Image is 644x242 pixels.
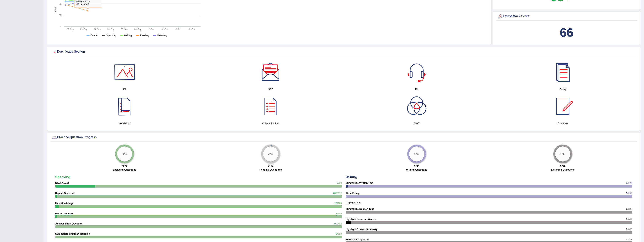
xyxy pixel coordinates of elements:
[55,192,75,195] strong: Repeat Sentence
[337,181,338,184] span: 7
[346,192,359,195] strong: Write Essay
[149,28,154,30] tspan: 2. Oct
[492,87,634,91] h4: Essay
[122,152,124,156] big: 1
[414,152,417,156] big: 0
[121,28,128,30] tspan: 28. Sep
[555,146,570,162] div: %
[627,181,632,184] span: /608
[67,28,74,30] tspan: 20. Sep
[561,152,563,156] big: 0
[334,202,337,205] span: 10
[626,192,627,195] span: 1
[140,34,149,37] tspan: Reading
[60,25,61,28] text: 0
[157,34,167,37] tspan: Listening
[55,222,82,225] strong: Answer Short Question
[336,222,342,225] span: /1742
[106,34,116,37] tspan: Speaking
[199,87,342,91] h4: SST
[199,121,342,125] h4: Collocation List
[409,146,424,162] div: %
[627,238,632,241] span: /287
[55,175,70,179] strong: Speaking
[53,121,196,125] h4: Vocab List
[627,208,632,210] span: /536
[55,212,73,215] strong: Re-Tell Lecture
[346,238,370,241] strong: Select Missing Word
[263,146,278,162] div: %
[346,208,374,210] strong: Summarize Spoken Text
[268,152,270,156] big: 3
[268,165,273,168] strong: 4154
[80,28,87,30] tspan: 22. Sep
[134,28,141,30] tspan: 30. Sep
[626,208,627,210] span: 0
[51,135,636,140] div: Practice Question Progress
[90,34,98,37] tspan: Overall
[54,7,57,13] tspan: Score
[626,228,627,231] span: 0
[492,121,634,125] h4: Grammar
[627,228,632,231] span: /246
[336,192,342,195] span: /2652
[346,218,376,221] strong: Highlight Incorrect Words
[113,168,136,172] label: Speaking Questions
[346,121,488,125] h4: SWT
[124,34,132,37] tspan: Writing
[59,14,61,16] text: 30
[333,192,335,195] span: 20
[560,26,573,39] b: 66
[122,165,127,168] strong: 6224
[337,232,342,235] span: /209
[51,49,636,55] div: Downloads Section
[627,218,632,221] span: /447
[414,165,420,168] strong: 1211
[626,218,627,221] span: 8
[55,181,69,184] strong: Read Aloud
[406,168,427,172] label: Writing Questions
[55,232,90,235] strong: Summarize Group Discussion
[117,146,132,162] div: %
[337,202,342,205] span: /796
[94,28,101,30] tspan: 24. Sep
[260,168,282,172] label: Reading Questions
[59,3,61,5] text: 60
[55,202,73,205] strong: Describe Image
[346,87,488,91] h4: RL
[53,87,196,91] h4: DI
[627,192,632,195] span: /603
[107,28,114,30] tspan: 26. Sep
[560,165,566,168] strong: 5278
[176,28,181,30] tspan: 6. Oct
[336,232,337,235] span: 0
[346,175,357,179] strong: Writing
[346,201,361,205] strong: Listening
[162,28,168,30] tspan: 4. Oct
[497,14,636,19] div: Latest Mock Score
[337,212,342,215] span: /556
[334,222,336,225] span: 0
[626,238,627,241] span: 0
[338,181,342,184] span: /50
[336,212,337,215] span: 3
[551,168,575,172] label: Listening Questions
[346,228,378,231] strong: Highlight Correct Summary
[189,28,195,30] tspan: 8. Oct
[626,181,627,184] span: 5
[346,181,373,184] strong: Summarize Written Text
